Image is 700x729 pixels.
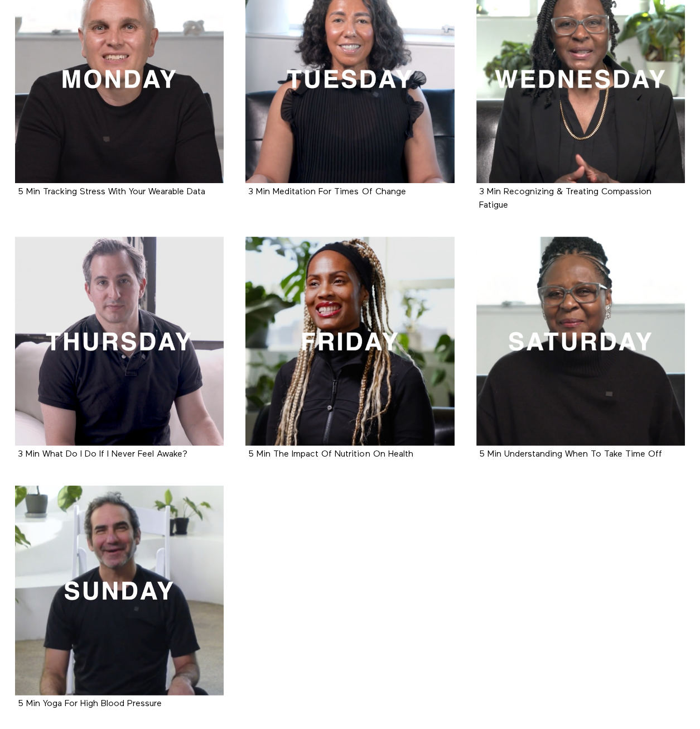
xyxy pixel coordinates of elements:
[248,188,405,196] strong: 3 Min Meditation For Times Of Change
[15,237,224,445] a: 3 Min What Do I Do If I Never Feel Awake?
[18,699,162,708] strong: 5 Min Yoga For High Blood Pressure
[479,188,651,209] a: 3 Min Recognizing & Treating Compassion Fatigue
[479,450,662,458] a: 5 Min Understanding When To Take Time Off
[248,450,413,458] a: 5 Min The Impact Of Nutrition On Health
[18,699,162,708] a: 5 Min Yoga For High Blood Pressure
[476,237,685,445] a: 5 Min Understanding When To Take Time Off
[15,486,224,694] a: 5 Min Yoga For High Blood Pressure
[18,188,205,196] a: 5 Min Tracking Stress With Your Wearable Data
[18,450,187,458] a: 3 Min What Do I Do If I Never Feel Awake?
[245,237,454,445] a: 5 Min The Impact Of Nutrition On Health
[479,188,651,209] strong: 3 Min Recognizing & Treating Compassion Fatigue
[18,188,205,196] strong: 5 Min Tracking Stress With Your Wearable Data
[248,188,405,196] a: 3 Min Meditation For Times Of Change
